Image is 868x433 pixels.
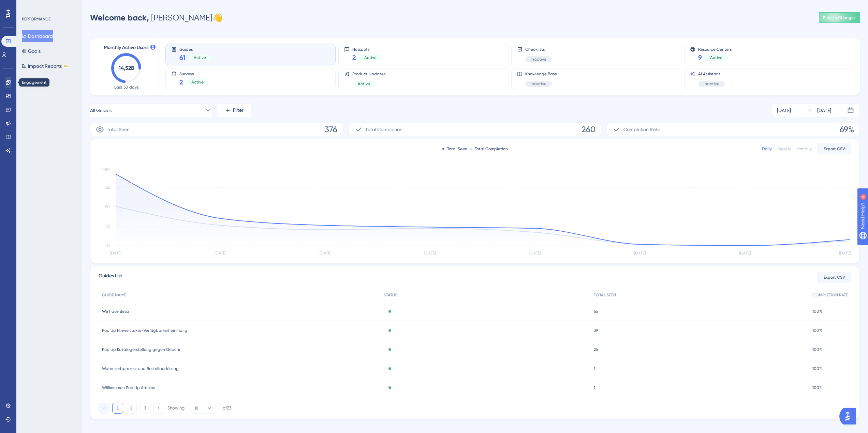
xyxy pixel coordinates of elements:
[812,347,822,352] span: 100%
[102,309,129,314] span: We have Beta
[424,251,436,256] tspan: [DATE]
[470,146,508,152] div: Total Completion
[90,104,211,117] button: All Guides
[99,272,122,283] span: Guides List
[365,125,402,134] span: Total Completion
[114,84,138,90] span: Last 30 days
[704,81,719,87] span: Inactive
[179,71,209,76] span: Surveys
[812,385,822,390] span: 100%
[90,12,223,23] div: [PERSON_NAME] 👋
[698,53,702,62] span: 9
[839,251,851,256] tspan: [DATE]
[817,106,831,114] div: [DATE]
[840,124,854,135] span: 69%
[739,251,751,256] tspan: [DATE]
[167,405,185,411] div: Showing
[364,55,377,60] span: Active
[112,403,123,414] button: 1
[594,309,598,314] span: 66
[107,243,110,248] tspan: 0
[194,405,198,411] span: 10
[352,71,385,77] span: Product Updates
[384,292,397,298] span: STATUS
[126,403,137,414] button: 2
[217,104,251,117] button: Filter
[102,347,180,352] span: Pop Up Katalogerstellung gegen Gebühr
[594,366,595,371] span: 1
[762,146,772,152] div: Daily
[352,47,382,51] span: Hotspots
[190,403,217,414] button: 10
[623,125,660,134] span: Completion Rate
[179,47,211,51] span: Guides
[16,2,43,10] span: Need Help?
[22,16,50,22] div: PERFORMANCE
[582,124,595,135] span: 260
[812,328,822,333] span: 100%
[223,405,232,411] div: of 23
[90,106,112,114] span: All Guides
[47,3,49,9] div: 4
[594,328,598,333] span: 39
[63,64,69,68] div: BETA
[525,71,557,77] span: Knowledge Base
[233,106,244,114] span: Filter
[325,124,337,135] span: 376
[194,55,206,60] span: Active
[352,53,356,62] span: 2
[698,47,732,51] span: Resource Centers
[529,251,541,256] tspan: [DATE]
[594,385,595,390] span: 1
[823,15,856,20] span: Publish Changes
[22,30,53,42] button: Dashboard
[179,53,186,62] span: 61
[107,125,130,134] span: Total Seen
[358,81,370,87] span: Active
[104,44,148,52] span: Monthly Active Users
[839,406,860,427] iframe: UserGuiding AI Assistant Launcher
[90,13,149,22] span: Welcome back,
[812,309,822,314] span: 100%
[22,60,69,72] button: Impact ReportsBETA
[819,12,860,23] button: Publish Changes
[102,292,126,298] span: GUIDE NAME
[442,146,467,152] div: Total Seen
[103,167,110,172] tspan: 180
[525,47,552,52] span: Checklists
[104,185,110,190] tspan: 135
[796,146,812,152] div: Monthly
[102,328,187,333] span: Pop Up Hinweistexte/Verfügbarkeit einmalig
[824,146,845,152] span: Export CSV
[102,366,179,371] span: Warenkorbprozess und Bestellauslösung
[812,366,822,371] span: 100%
[119,65,134,71] text: 14,528
[594,292,616,298] span: TOTAL SEEN
[215,251,226,256] tspan: [DATE]
[110,251,121,256] tspan: [DATE]
[824,275,845,280] span: Export CSV
[531,57,546,62] span: Inactive
[320,251,331,256] tspan: [DATE]
[191,79,204,85] span: Active
[105,224,110,229] tspan: 45
[817,143,851,154] button: Export CSV
[594,347,598,352] span: 26
[634,251,646,256] tspan: [DATE]
[102,385,155,390] span: Willkommen Pop Up Admins
[777,146,791,152] div: Weekly
[22,45,41,57] button: Goals
[812,292,848,298] span: COMPLETION RATE
[777,106,791,114] div: [DATE]
[698,71,725,77] span: AI Assistant
[817,272,851,283] button: Export CSV
[139,403,150,414] button: 3
[105,204,110,209] tspan: 90
[710,55,722,60] span: Active
[179,77,183,87] span: 2
[531,81,546,87] span: Inactive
